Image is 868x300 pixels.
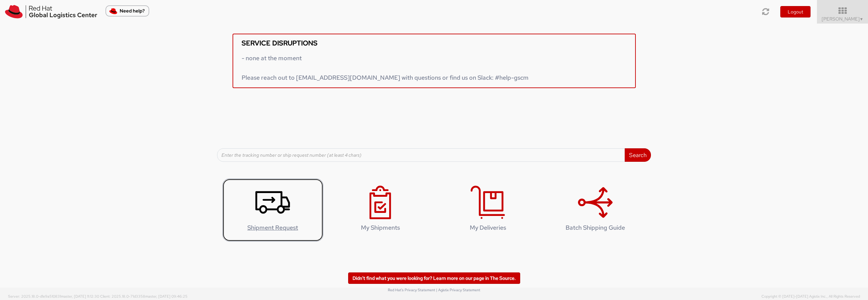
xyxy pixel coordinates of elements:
[222,179,323,241] a: Shipment Request
[106,5,149,16] button: Need help?
[438,179,538,241] a: My Deliveries
[436,288,480,292] a: | Agistix Privacy Statement
[8,294,99,299] span: Server: 2025.18.0-d1e9a510831
[5,5,97,18] img: rh-logistics-00dfa346123c4ec078e1.svg
[230,224,316,231] h4: Shipment Request
[761,294,860,299] span: Copyright © [DATE]-[DATE] Agistix Inc., All Rights Reserved
[242,54,529,81] span: - none at the moment Please reach out to [EMAIL_ADDRESS][DOMAIN_NAME] with questions or find us o...
[348,272,520,284] a: Didn't find what you were looking for? Learn more on our page in The Source.
[545,179,646,241] a: Batch Shipping Guide
[217,148,625,162] input: Enter the tracking number or ship request number (at least 4 chars)
[61,294,99,299] span: master, [DATE] 11:12:30
[445,224,531,231] h4: My Deliveries
[552,224,639,231] h4: Batch Shipping Guide
[337,224,424,231] h4: My Shipments
[242,39,627,47] h5: Service disruptions
[780,6,811,17] button: Logout
[233,34,636,88] a: Service disruptions - none at the moment Please reach out to [EMAIL_ADDRESS][DOMAIN_NAME] with qu...
[822,16,864,22] span: [PERSON_NAME]
[388,288,435,292] a: Red Hat's Privacy Statement
[625,148,651,162] button: Search
[860,16,864,22] span: ▼
[330,179,431,241] a: My Shipments
[100,294,188,299] span: Client: 2025.18.0-71d3358
[145,294,188,299] span: master, [DATE] 09:46:25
